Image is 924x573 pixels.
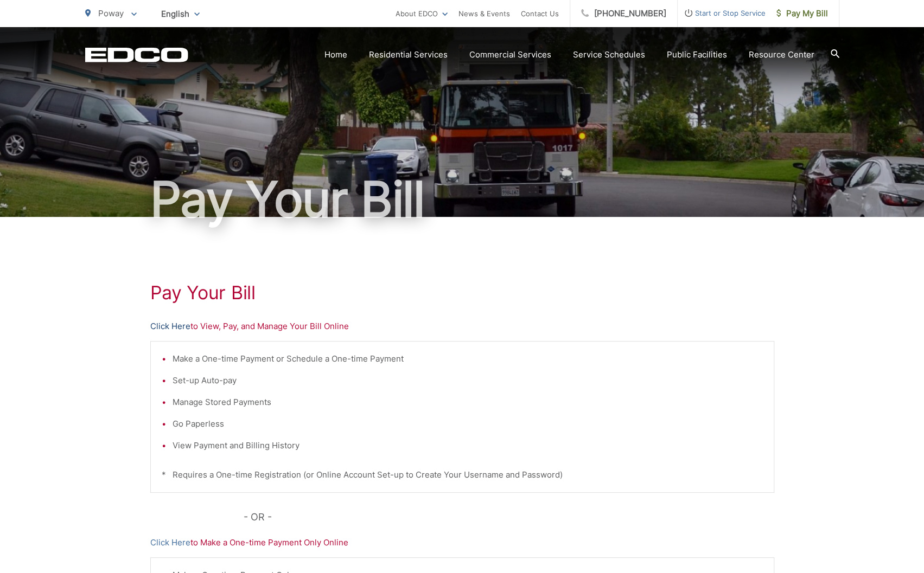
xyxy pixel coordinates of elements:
[173,352,763,365] li: Make a One-time Payment or Schedule a One-time Payment
[667,48,727,61] a: Public Facilities
[173,396,763,409] li: Manage Stored Payments
[85,47,188,62] a: EDCD logo. Return to the homepage.
[150,282,774,304] h1: Pay Your Bill
[324,48,347,61] a: Home
[396,7,448,20] a: About EDCO
[150,536,190,549] a: Click Here
[85,172,839,227] h1: Pay Your Bill
[153,4,208,23] span: English
[173,374,763,387] li: Set-up Auto-pay
[749,48,814,61] a: Resource Center
[776,7,828,20] span: Pay My Bill
[573,48,645,61] a: Service Schedules
[521,7,559,20] a: Contact Us
[173,439,763,452] li: View Payment and Billing History
[150,536,774,549] p: to Make a One-time Payment Only Online
[244,509,774,525] p: - OR -
[150,320,774,333] p: to View, Pay, and Manage Your Bill Online
[150,320,190,333] a: Click Here
[469,48,551,61] a: Commercial Services
[173,417,763,430] li: Go Paperless
[369,48,448,61] a: Residential Services
[98,8,124,18] span: Poway
[458,7,510,20] a: News & Events
[162,468,763,481] p: * Requires a One-time Registration (or Online Account Set-up to Create Your Username and Password)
